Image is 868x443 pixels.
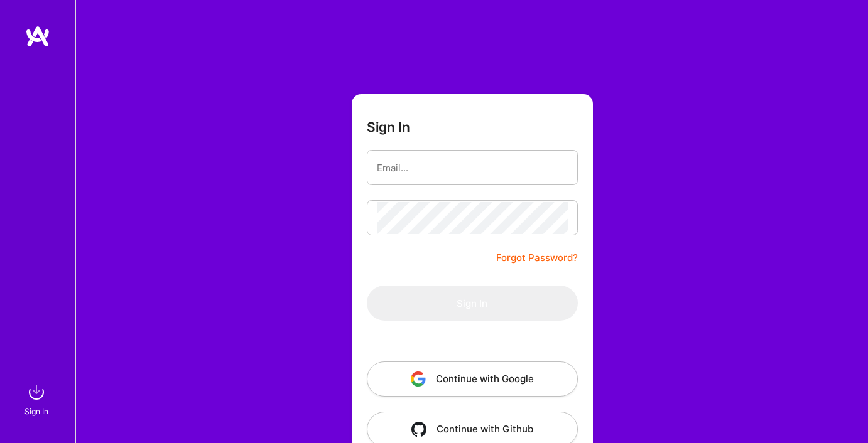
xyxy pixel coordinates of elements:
a: Forgot Password? [496,250,578,265]
div: Sign In [24,405,48,418]
h3: Sign In [367,119,410,135]
img: icon [411,371,426,387]
img: logo [25,25,50,48]
a: sign inSign In [26,380,49,418]
img: sign in [24,380,49,405]
button: Sign In [367,286,578,321]
img: icon [411,422,426,437]
button: Continue with Google [367,361,578,397]
input: Email... [377,152,568,184]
